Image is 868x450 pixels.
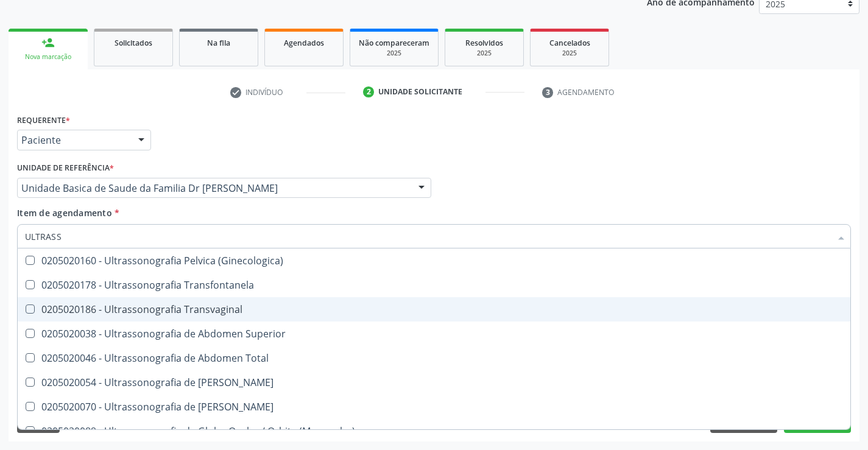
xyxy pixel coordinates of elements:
div: 2 [363,86,374,97]
span: Não compareceram [359,38,429,48]
div: 0205020046 - Ultrassonografia de Abdomen Total [25,353,843,363]
div: person_add [41,36,55,49]
span: Item de agendamento [17,207,112,219]
span: Unidade Basica de Saude da Familia Dr [PERSON_NAME] [21,182,406,194]
label: Unidade de referência [17,159,114,178]
div: 0205020160 - Ultrassonografia Pelvica (Ginecologica) [25,256,843,265]
span: Resolvidos [465,38,503,48]
div: 0205020178 - Ultrassonografia Transfontanela [25,280,843,290]
div: 0205020186 - Ultrassonografia Transvaginal [25,304,843,314]
div: 2025 [539,49,600,58]
div: 0205020038 - Ultrassonografia de Abdomen Superior [25,329,843,339]
div: Nova marcação [17,52,79,62]
span: Na fila [207,38,230,48]
div: 2025 [359,49,429,58]
div: 0205020070 - Ultrassonografia de [PERSON_NAME] [25,402,843,412]
span: Paciente [21,134,126,146]
span: Agendados [284,38,324,48]
div: 0205020089 - Ultrassonografia de Globo Ocular / Orbita (Monocular) [25,426,843,436]
span: Cancelados [549,38,590,48]
span: Solicitados [115,38,152,48]
div: Unidade solicitante [378,86,462,97]
div: 2025 [454,49,515,58]
label: Requerente [17,111,70,130]
div: 0205020054 - Ultrassonografia de [PERSON_NAME] [25,378,843,387]
input: Buscar por procedimentos [25,224,831,248]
